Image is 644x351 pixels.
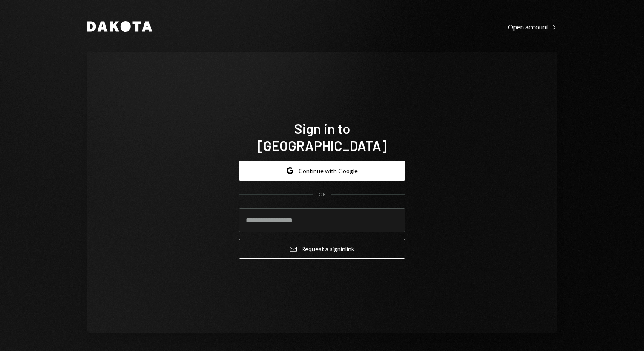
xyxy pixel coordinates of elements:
button: Request a signinlink [239,239,405,259]
div: OR [319,191,326,198]
button: Continue with Google [239,161,405,181]
div: Open account [508,23,557,31]
a: Open account [508,22,557,31]
h1: Sign in to [GEOGRAPHIC_DATA] [239,120,405,154]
